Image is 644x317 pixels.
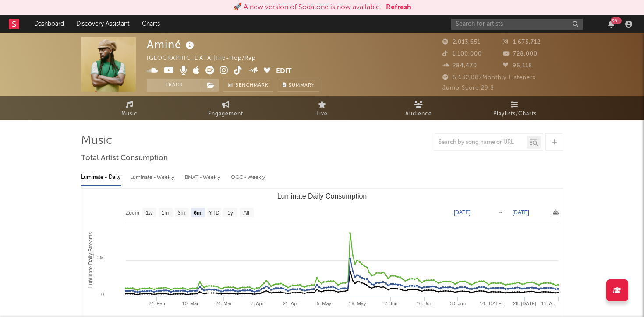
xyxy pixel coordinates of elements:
text: 6m [194,210,201,216]
span: 96,118 [503,63,532,69]
a: Playlists/Charts [467,96,563,120]
text: 0 [101,292,104,297]
text: Zoom [126,210,139,216]
span: 728,000 [503,51,538,57]
a: Discovery Assistant [70,15,136,33]
text: 1w [146,210,153,216]
div: Luminate - Weekly [130,170,176,185]
span: Jump Score: 29.8 [442,85,494,91]
text: 7. Apr [251,301,264,306]
div: Luminate - Daily [81,170,121,185]
div: BMAT - Weekly [185,170,222,185]
div: 99 + [611,17,622,24]
button: Track [147,79,202,92]
text: 11. A… [541,301,557,306]
span: 6,632,887 Monthly Listeners [442,75,536,80]
button: Summary [278,79,319,92]
text: 24. Mar [216,301,232,306]
text: 3m [178,210,185,216]
text: 19. May [349,301,366,306]
text: YTD [209,210,219,216]
a: Music [81,96,177,120]
a: Dashboard [28,15,70,33]
span: 1,100,000 [442,51,482,57]
text: 10. Mar [182,301,199,306]
button: 99+ [608,21,614,28]
text: [DATE] [454,209,471,216]
text: 24. Feb [149,301,165,306]
div: 🚀 A new version of Sodatone is now available. [233,2,382,13]
a: Live [274,96,370,120]
text: 30. Jun [450,301,466,306]
text: 2M [97,255,104,260]
span: Total Artist Consumption [81,153,168,164]
input: Search by song name or URL [434,139,527,146]
text: 5. May [317,301,332,306]
span: 284,470 [442,63,477,69]
text: 28. [DATE] [513,301,536,306]
div: [GEOGRAPHIC_DATA] | Hip-Hop/Rap [147,53,266,64]
a: Audience [370,96,467,120]
text: 1y [227,210,233,216]
a: Benchmark [223,79,273,92]
text: → [498,209,503,216]
span: Music [121,109,138,119]
text: [DATE] [513,209,529,216]
div: Aminé [147,37,196,52]
button: Refresh [386,2,411,13]
text: Luminate Daily Streams [88,232,94,288]
button: Edit [276,66,292,77]
text: 16. Jun [417,301,432,306]
span: Benchmark [235,80,269,91]
span: Audience [405,109,432,119]
span: 2,013,651 [442,39,481,45]
text: 1m [162,210,169,216]
span: Live [316,109,328,119]
text: 14. [DATE] [480,301,503,306]
input: Search for artists [451,19,583,30]
text: 2. Jun [384,301,397,306]
span: Engagement [208,109,243,119]
text: 21. Apr [283,301,298,306]
span: Summary [289,83,315,88]
span: 1,675,712 [503,39,541,45]
span: Playlists/Charts [493,109,537,119]
a: Charts [136,15,166,33]
text: All [243,210,249,216]
text: Luminate Daily Consumption [277,192,367,200]
div: OCC - Weekly [231,170,266,185]
a: Engagement [177,96,274,120]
